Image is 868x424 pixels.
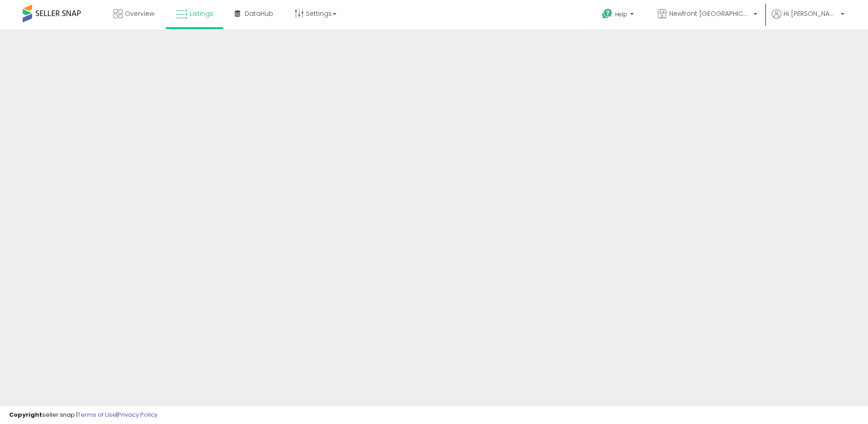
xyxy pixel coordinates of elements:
[190,9,213,18] span: Listings
[669,9,751,18] span: Newfront [GEOGRAPHIC_DATA]
[595,1,643,30] a: Help
[125,9,154,18] span: Overview
[245,9,273,18] span: DataHub
[602,8,613,20] i: Get Help
[615,10,627,18] span: Help
[772,9,844,30] a: Hi [PERSON_NAME]
[784,9,838,18] span: Hi [PERSON_NAME]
